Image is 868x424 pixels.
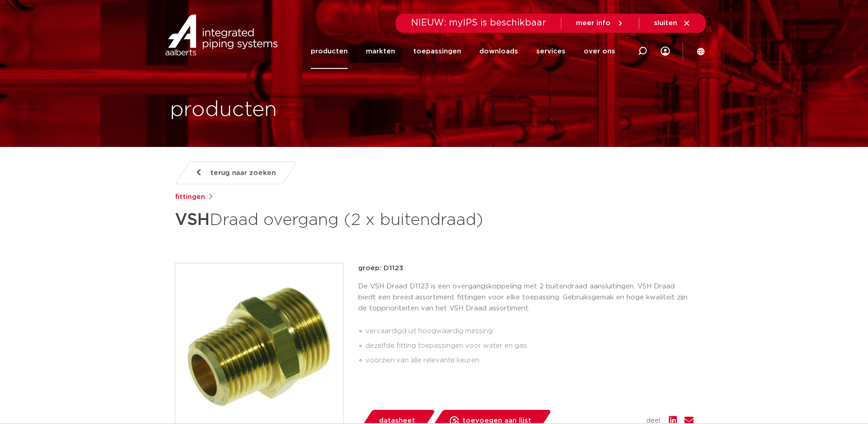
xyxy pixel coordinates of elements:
span: NIEUW: myIPS is beschikbaar [411,18,546,27]
a: sluiten [654,19,691,27]
a: meer info [576,19,624,27]
li: dezelfde fitting toepassingen voor water en gas [365,339,693,353]
span: terug naar zoeken [211,166,276,180]
nav: Menu [311,34,615,69]
h1: producten [170,95,277,125]
a: services [536,34,565,69]
span: meer info [576,20,611,26]
a: producten [311,34,348,69]
li: vervaardigd uit hoogwaardig messing [365,324,693,339]
p: groep: D1123 [358,263,693,274]
a: toepassingen [413,34,461,69]
a: fittingen [175,192,205,203]
span: sluiten [654,20,677,26]
h1: Draad overgang (2 x buitendraad) [175,206,517,234]
p: De VSH Draad D1123 is een overgangskoppeling met 2 buitendraad aansluitingen. VSH Draad biedt een... [358,281,693,314]
a: downloads [479,34,518,69]
a: over ons [584,34,615,69]
strong: VSH [175,212,210,228]
li: voorzien van alle relevante keuren [365,353,693,368]
a: terug naar zoeken [175,162,297,184]
a: markten [366,34,395,69]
